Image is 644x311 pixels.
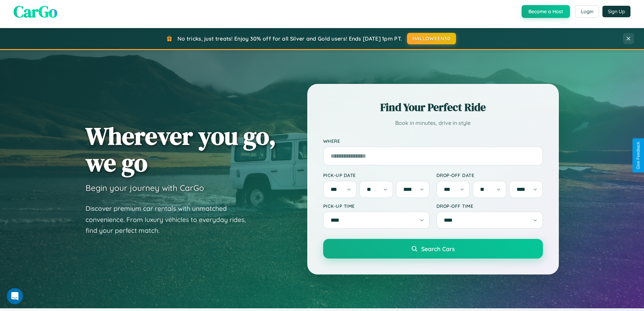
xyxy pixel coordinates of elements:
p: Book in minutes, drive in style [323,118,543,128]
span: Search Cars [421,245,455,252]
button: Search Cars [323,239,543,259]
label: Pick-up Time [323,203,430,209]
p: Discover premium car rentals with unmatched convenience. From luxury vehicles to everyday rides, ... [86,203,255,236]
button: Sign Up [602,6,630,17]
span: CarGo [14,0,57,23]
button: Login [575,5,599,18]
label: Drop-off Date [436,172,543,178]
label: Where [323,138,543,144]
h2: Find Your Perfect Ride [323,100,543,115]
h3: Begin your journey with CarGo [86,183,204,193]
div: Give Feedback [636,142,641,169]
iframe: Intercom live chat [7,288,23,304]
button: Become a Host [522,5,570,18]
label: Drop-off Time [436,203,543,209]
button: HALLOWEEN30 [407,33,456,44]
label: Pick-up Date [323,172,430,178]
h1: Wherever you go, we go [86,123,276,176]
span: No tricks, just treats! Enjoy 30% off for all Silver and Gold users! Ends [DATE] 1pm PT. [177,35,402,42]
